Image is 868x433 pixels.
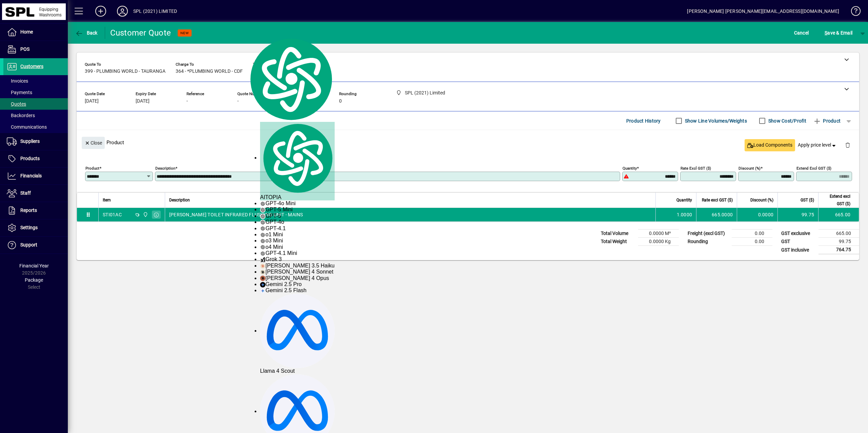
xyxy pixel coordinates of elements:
[237,99,239,104] span: -
[3,150,68,167] a: Products
[25,277,43,283] span: Package
[176,69,243,74] span: 364 - *PLUMBING WORLD - CDF
[260,244,265,250] img: gpt-black.svg
[20,156,40,161] span: Products
[260,282,265,287] img: gemini-15-pro.svg
[260,275,335,281] div: [PERSON_NAME] 4 Opus
[624,115,664,127] button: Product History
[750,196,773,204] span: Discount (%)
[260,294,335,374] div: Llama 4 Scout
[732,238,772,246] td: 0.00
[840,137,856,153] button: Delete
[738,166,761,171] mat-label: Discount (%)
[3,185,68,202] a: Staff
[260,213,335,219] div: GPT-5
[792,27,811,39] button: Cancel
[82,137,105,149] button: Close
[260,269,265,275] img: claude-35-sonnet.svg
[85,166,99,171] mat-label: Product
[84,137,102,149] span: Close
[260,232,265,238] img: gpt-black.svg
[3,168,68,185] a: Financials
[110,27,171,38] div: Customer Quote
[260,244,335,250] div: o4 Mini
[103,211,122,218] div: STI01AC
[260,220,265,225] img: gpt-black.svg
[677,211,692,218] span: 1.0000
[133,6,177,17] div: SPL (2021) LIMITED
[821,27,856,39] button: Save & Email
[676,196,692,204] span: Quantity
[818,208,859,221] td: 665.00
[339,99,342,104] span: 0
[810,115,844,127] button: Product
[3,133,68,150] a: Suppliers
[20,225,38,230] span: Settings
[260,238,265,244] img: gpt-black.svg
[260,250,335,256] div: GPT-4.1 Mini
[73,27,99,39] button: Back
[684,230,732,238] td: Freight (excl GST)
[260,281,335,287] div: Gemini 2.5 Pro
[260,269,335,275] div: [PERSON_NAME] 4 Sonnet
[737,208,777,221] td: 0.0000
[745,139,795,151] button: Load Components
[3,87,68,98] a: Payments
[260,207,335,213] div: GPT-5 Mini
[155,166,175,171] mat-label: Description
[260,122,335,194] img: logo.svg
[85,99,99,104] span: [DATE]
[3,98,68,110] a: Quotes
[794,27,809,38] span: Cancel
[818,238,859,246] td: 99.75
[20,29,33,35] span: Home
[20,46,29,52] span: POS
[778,246,818,254] td: GST inclusive
[7,124,47,130] span: Communications
[141,211,149,218] span: SPL (2021) Limited
[3,24,68,41] a: Home
[260,232,335,238] div: o1 Mini
[20,208,37,213] span: Reports
[260,263,265,269] img: claude-35-haiku.svg
[260,288,265,294] img: gemini-20-flash.svg
[90,5,112,17] button: Add
[3,202,68,219] a: Reports
[747,142,792,149] span: Load Components
[260,201,265,207] img: gpt-black.svg
[103,196,111,204] span: Item
[260,256,335,262] div: Grok 3
[180,31,189,35] span: NEW
[260,214,265,219] img: gpt-black.svg
[7,78,28,84] span: Invoices
[638,230,679,238] td: 0.0000 M³
[80,139,106,146] app-page-header-button: Close
[846,1,860,23] a: Knowledge Base
[3,41,68,58] a: POS
[3,219,68,236] a: Settings
[20,173,42,178] span: Financials
[777,208,818,221] td: 99.75
[20,64,43,69] span: Customers
[818,246,859,254] td: 764.75
[77,130,859,155] div: Product
[3,75,68,87] a: Invoices
[597,238,638,246] td: Total Weight
[260,251,265,256] img: gpt-black.svg
[260,207,265,213] img: gpt-black.svg
[702,196,733,204] span: Rate excl GST ($)
[798,142,837,149] span: Apply price level
[19,263,49,268] span: Financial Year
[701,211,733,218] div: 665.0000
[68,27,105,39] app-page-header-button: Back
[186,99,188,104] span: -
[7,90,32,95] span: Payments
[260,122,335,200] div: AITOPIA
[260,219,335,225] div: GPT-4o
[260,287,335,294] div: Gemini 2.5 Flash
[840,142,856,148] app-page-header-button: Delete
[169,196,190,204] span: Description
[136,99,150,104] span: [DATE]
[3,121,68,133] a: Communications
[638,238,679,246] td: 0.0000 Kg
